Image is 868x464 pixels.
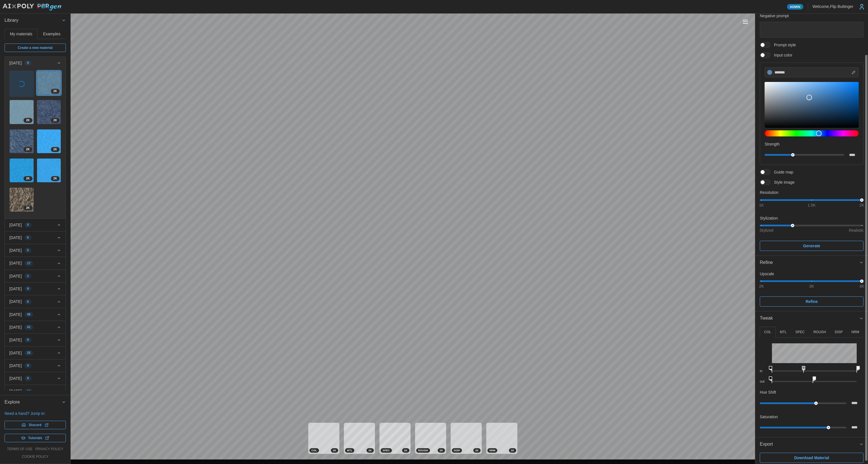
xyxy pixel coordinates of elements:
p: [DATE] [9,248,22,253]
span: 9 [27,376,29,381]
button: [DATE]6 [5,231,66,244]
span: Explore [5,395,62,409]
p: [DATE] [9,273,22,279]
span: 2 K [26,147,30,152]
span: Admin [790,4,800,9]
a: terms of use [7,447,32,452]
div: Refine [755,270,868,311]
span: 6 [27,235,29,240]
a: RkKx6dwuZ4MfYx7cOOA22K [9,129,34,154]
span: Tutorials [28,434,42,442]
span: My materials [10,32,32,36]
a: kgxaYU9VxqQBl4apfjfu2K [37,129,61,154]
img: RkKx6dwuZ4MfYx7cOOA2 [10,129,34,153]
a: tNDv5a74TpHwG3kBCOi32K [37,158,61,183]
p: [DATE] [9,388,22,394]
button: [DATE]25 [5,347,66,359]
span: 2 K [53,89,57,94]
a: Create a new material [5,44,66,52]
span: Tweak [760,311,859,325]
p: Resolution [760,190,863,195]
span: 2 K [53,176,57,181]
p: [DATE] [9,337,22,343]
span: 41 [27,325,31,329]
img: tDJN0dYRzVhvZV0aIzZ1 [10,188,34,212]
p: SPEC [795,330,805,335]
p: Welcome, Flip Buttinger [813,4,853,9]
span: 2 K [404,448,407,452]
p: Hue Shift [760,389,776,395]
button: [DATE]9 [5,334,66,346]
p: Need a hand? Jump in: [5,411,66,416]
button: Refine [760,296,863,307]
button: Download Material [760,453,863,463]
span: 2 K [333,448,336,452]
a: hJx54S96qc90GdEVz37H2K [9,158,34,183]
span: 1 [27,274,29,278]
span: ROUGH [418,448,428,452]
span: 25 [27,351,31,355]
p: Stylization [760,215,863,221]
span: Library [5,14,62,27]
button: [DATE]1 [5,270,66,282]
p: [DATE] [9,376,22,381]
span: Generate [803,241,820,251]
span: 16 [27,389,31,394]
button: Generate [760,241,863,251]
span: Refine [806,297,818,306]
img: hJx54S96qc90GdEVz37H [10,159,34,183]
p: MTL [780,330,787,335]
a: cookie policy [22,454,48,459]
span: 9 [27,287,29,291]
a: Discord [5,421,66,429]
p: [DATE] [9,222,22,228]
a: vJCz0oNcTxE1BHrcQP9V2K [37,100,61,124]
span: Prompt style [771,42,796,48]
span: 9 [27,338,29,342]
p: out [760,379,767,384]
img: AIxPoly PBRgen [2,3,62,11]
button: Toggle viewport controls [741,18,749,26]
button: [DATE]41 [5,321,66,333]
span: MTL [347,448,352,452]
button: [DATE]9 [5,372,66,385]
a: sCEVCLUw7xZzl6g3m53l2K [37,71,61,95]
span: 2 K [26,176,30,181]
img: sCEVCLUw7xZzl6g3m53l [37,71,61,95]
button: [DATE]4 [5,359,66,372]
p: [DATE] [9,260,22,266]
span: 2 K [53,118,57,123]
p: [DATE] [9,235,22,240]
div: [DATE]9 [5,69,66,218]
span: 2 K [53,147,57,152]
p: COL [764,330,771,335]
span: 5 [27,223,29,227]
button: Export [755,437,868,451]
span: DISP [454,448,460,452]
span: 17 [27,261,31,266]
button: [DATE]5 [5,244,66,257]
p: [DATE] [9,60,22,66]
p: DISP [835,330,843,335]
span: 4 [27,363,29,368]
p: [DATE] [9,286,22,292]
p: [DATE] [9,350,22,356]
button: [DATE]9 [5,283,66,295]
span: NRM [489,448,495,452]
p: in [760,369,767,374]
span: Download Material [794,453,829,463]
span: 2 K [368,448,372,452]
p: Negative prompt [760,13,863,19]
p: Upscale [760,271,863,277]
span: 2 K [475,448,479,452]
span: Input color [771,52,792,58]
p: ROUGH [813,330,826,335]
button: [DATE]5 [5,219,66,231]
img: IvVNrM1MpyQO6qIy62P1 [10,100,34,124]
span: 2 K [26,206,30,210]
span: Create a new material [18,44,53,52]
p: [DATE] [9,363,22,368]
span: Examples [43,32,60,36]
a: privacy policy [35,447,63,452]
span: COL [311,448,317,452]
